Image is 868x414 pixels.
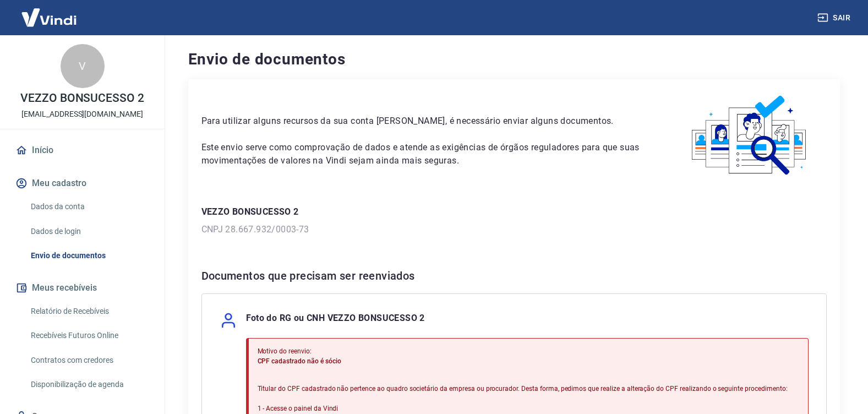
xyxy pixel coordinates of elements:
img: waiting_documents.41d9841a9773e5fdf392cede4d13b617.svg [673,92,827,179]
p: [EMAIL_ADDRESS][DOMAIN_NAME] [21,108,143,120]
div: V [61,44,105,88]
h4: Envio de documentos [188,48,840,70]
a: Envio de documentos [26,244,151,267]
p: VEZZO BONSUCESSO 2 [201,205,827,219]
p: Foto do RG ou CNH VEZZO BONSUCESSO 2 [246,312,425,329]
span: CPF cadastrado não é sócio [258,357,341,365]
button: Sair [815,8,855,28]
img: user.af206f65c40a7206969b71a29f56cfb7.svg [220,312,237,329]
p: Motivo do reenvio: [258,346,788,356]
a: Início [13,138,151,162]
img: Vindi [13,1,85,34]
p: Para utilizar alguns recursos da sua conta [PERSON_NAME], é necessário enviar alguns documentos. [201,115,647,128]
a: Contratos com credores [26,349,151,372]
a: Disponibilização de agenda [26,373,151,396]
p: Este envio serve como comprovação de dados e atende as exigências de órgãos reguladores para que ... [201,141,647,167]
a: Dados da conta [26,195,151,218]
button: Meu cadastro [13,171,151,195]
button: Meus recebíveis [13,276,151,300]
a: Recebíveis Futuros Online [26,324,151,347]
a: Dados de login [26,220,151,243]
p: VEZZO BONSUCESSO 2 [20,92,144,104]
a: Relatório de Recebíveis [26,300,151,323]
h6: Documentos que precisam ser reenviados [201,267,827,285]
p: CNPJ 28.667.932/0003-73 [201,223,827,236]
